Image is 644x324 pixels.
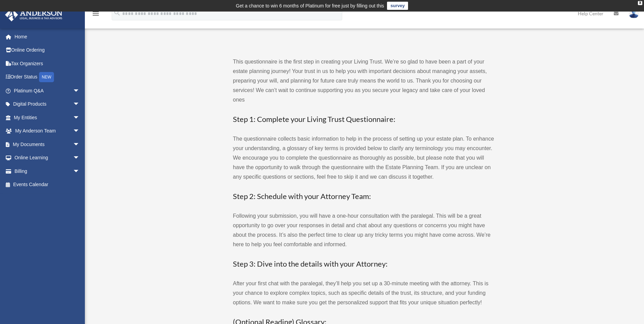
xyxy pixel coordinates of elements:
span: arrow_drop_down [73,138,87,151]
a: My Entitiesarrow_drop_down [5,111,90,124]
img: User Pic [629,8,639,18]
p: This questionnaire is the first step in creating your Living Trust. We’re so glad to have been a ... [233,57,494,105]
h3: Step 3: Dive into the details with your Attorney: [233,259,494,269]
a: Home [5,30,90,43]
a: Order StatusNEW [5,70,90,84]
div: close [638,1,642,5]
span: arrow_drop_down [73,124,87,138]
a: menu [92,12,100,18]
i: search [113,9,121,17]
span: arrow_drop_down [73,151,87,165]
a: Online Ordering [5,43,90,57]
img: Anderson Advisors Platinum Portal [3,8,65,21]
a: Digital Productsarrow_drop_down [5,97,90,111]
p: Following your submission, you will have a one-hour consultation with the paralegal. This will be... [233,211,494,249]
a: Platinum Q&Aarrow_drop_down [5,84,90,97]
span: arrow_drop_down [73,84,87,98]
a: Online Learningarrow_drop_down [5,151,90,165]
h3: Step 1: Complete your Living Trust Questionnaire: [233,114,494,125]
a: My Anderson Teamarrow_drop_down [5,124,90,138]
div: Get a chance to win 6 months of Platinum for free just by filling out this [236,2,384,10]
p: The questionnaire collects basic information to help in the process of setting up your estate pla... [233,134,494,182]
a: Billingarrow_drop_down [5,164,90,178]
a: My Documentsarrow_drop_down [5,138,90,151]
span: arrow_drop_down [73,111,87,125]
a: Tax Organizers [5,57,90,70]
i: menu [92,10,100,18]
a: Events Calendar [5,178,90,192]
a: survey [387,2,408,10]
p: After your first chat with the paralegal, they’ll help you set up a 30-minute meeting with the at... [233,279,494,307]
span: arrow_drop_down [73,97,87,111]
h3: Step 2: Schedule with your Attorney Team: [233,191,494,202]
div: NEW [39,72,54,82]
span: arrow_drop_down [73,164,87,178]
